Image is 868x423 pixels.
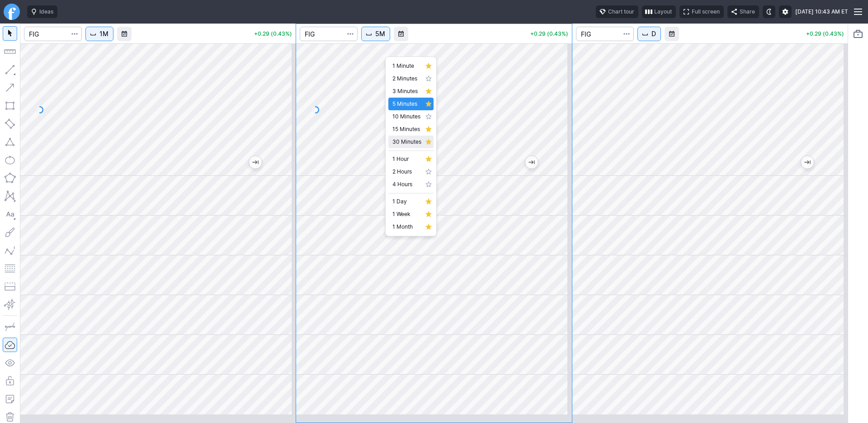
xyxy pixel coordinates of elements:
[392,210,421,219] span: 1 Week
[392,112,421,121] span: 10 Minutes
[392,99,421,108] span: 5 Minutes
[392,222,421,231] span: 1 Month
[392,74,421,83] span: 2 Minutes
[392,87,421,96] span: 3 Minutes
[392,167,421,176] span: 2 Hours
[392,197,421,206] span: 1 Day
[392,180,421,189] span: 4 Hours
[392,137,421,146] span: 30 Minutes
[392,125,421,134] span: 15 Minutes
[392,155,421,164] span: 1 Hour
[392,61,421,70] span: 1 Minute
